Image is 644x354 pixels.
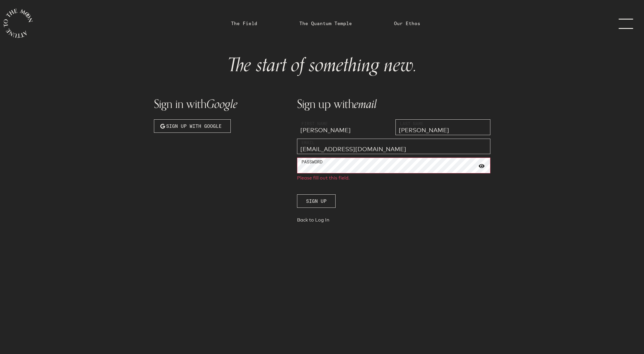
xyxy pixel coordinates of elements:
label: Password [301,159,322,165]
label: First Name [301,121,328,127]
a: Back to Log In [297,217,490,225]
button: Sign up with Google [154,119,231,133]
h1: Sign up with [297,98,490,110]
input: YOUR EMAIL [297,139,490,154]
span: Google [206,95,237,114]
a: The Field [231,20,257,27]
h1: Sign in with [154,98,290,110]
label: Email [301,139,315,146]
label: Last Name [400,121,423,127]
button: Sign up [297,194,336,208]
input: YOUR FIRST NAME [297,119,392,135]
input: YOUR LAST NAME [395,119,490,135]
a: The Quantum Temple [299,20,352,27]
a: Our Ethos [394,20,420,27]
p: Please fill out this field. [297,175,490,182]
span: Sign up with Google [166,123,222,130]
h1: The start of something new. [159,56,486,75]
span: email [354,95,377,114]
span: Sign up [306,198,327,205]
